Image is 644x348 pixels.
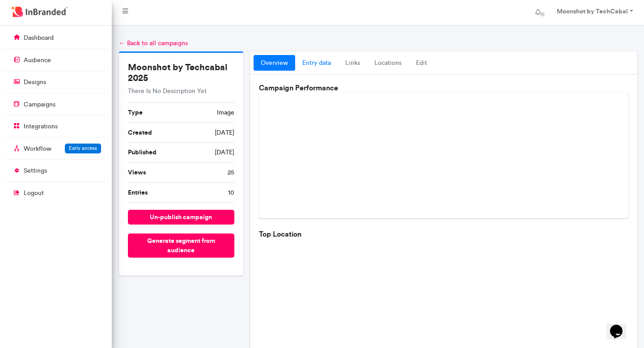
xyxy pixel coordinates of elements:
[606,312,635,339] iframe: chat widget
[128,168,146,176] b: Views
[4,96,108,113] a: campaigns
[128,62,235,83] h5: Moonshot by Techcabal 2025
[338,55,367,71] a: links
[24,78,46,87] p: designs
[128,128,152,136] b: Created
[228,188,234,197] span: 10
[4,162,108,179] a: settings
[217,108,234,117] span: image
[409,55,434,71] a: Edit
[128,210,235,225] button: un-publish campaign
[24,34,54,42] p: dashboard
[295,55,338,71] a: entry data
[259,230,628,238] h6: Top Location
[4,73,108,90] a: designs
[119,39,188,47] a: ← Back to all campaigns
[259,84,628,92] h6: Campaign Performance
[9,4,70,19] img: InBranded Logo
[4,140,108,157] a: WorkflowEarly access
[24,122,58,131] p: integrations
[254,55,295,71] a: overview
[24,166,47,175] p: settings
[128,188,148,196] b: Entries
[228,168,234,177] span: 25
[4,118,108,135] a: integrations
[24,144,51,153] p: Workflow
[24,56,51,65] p: audience
[128,87,235,96] p: There Is No Description Yet
[128,148,157,156] b: Published
[548,4,640,21] a: Moonshot by TechCabal
[24,189,44,198] p: logout
[367,55,409,71] a: locations
[24,100,55,109] p: campaigns
[215,148,234,157] span: [DATE]
[4,51,108,68] a: audience
[128,233,235,258] button: Generate segment from audience
[215,128,234,137] span: [DATE]
[128,108,143,116] b: Type
[4,29,108,46] a: dashboard
[69,145,97,151] span: Early access
[557,7,628,15] strong: Moonshot by TechCabal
